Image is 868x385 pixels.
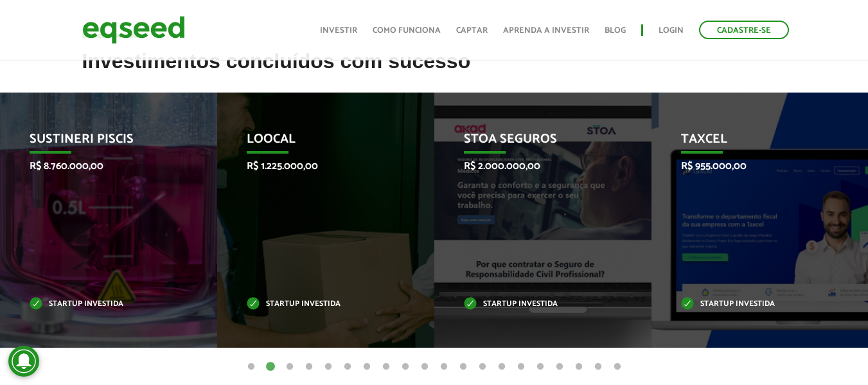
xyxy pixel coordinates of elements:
[30,301,168,308] p: Startup investida
[380,361,393,373] button: 8 of 20
[681,132,820,154] p: Taxcel
[457,361,470,373] button: 12 of 20
[82,13,185,47] img: EqSeed
[464,301,603,308] p: Startup investida
[373,26,441,35] a: Como funciona
[30,132,168,154] p: Sustineri Piscis
[456,26,488,35] a: Captar
[534,361,547,373] button: 16 of 20
[303,361,315,373] button: 4 of 20
[699,21,789,39] a: Cadastre-se
[418,361,431,373] button: 10 of 20
[592,361,605,373] button: 19 of 20
[515,361,527,373] button: 15 of 20
[360,361,373,373] button: 7 of 20
[553,361,566,373] button: 17 of 20
[464,132,603,154] p: STOA Seguros
[681,301,820,308] p: Startup investida
[611,361,624,373] button: 20 of 20
[495,361,508,373] button: 14 of 20
[464,160,603,172] p: R$ 2.000.000,00
[476,361,489,373] button: 13 of 20
[681,160,820,172] p: R$ 955.000,00
[247,160,385,172] p: R$ 1.225.000,00
[605,26,626,35] a: Blog
[283,361,296,373] button: 3 of 20
[659,26,684,35] a: Login
[438,361,450,373] button: 11 of 20
[503,26,589,35] a: Aprenda a investir
[264,361,277,373] button: 2 of 20
[247,132,385,154] p: Loocal
[572,361,585,373] button: 18 of 20
[399,361,412,373] button: 9 of 20
[82,50,786,92] h2: Investimentos concluídos com sucesso
[30,160,168,172] p: R$ 8.760.000,00
[322,361,335,373] button: 5 of 20
[341,361,354,373] button: 6 of 20
[320,26,357,35] a: Investir
[245,361,258,373] button: 1 of 20
[247,301,385,308] p: Startup investida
